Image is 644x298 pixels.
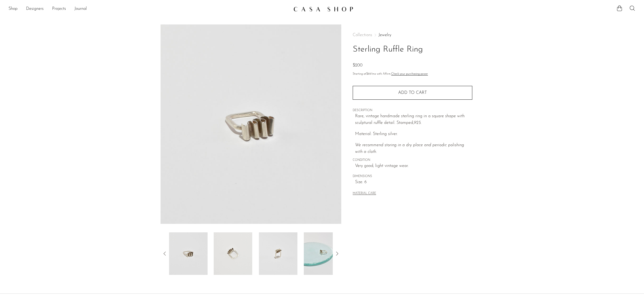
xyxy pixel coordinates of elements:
[169,232,208,275] img: Sterling Ruffle Ring
[398,90,427,95] span: Add to cart
[355,113,472,127] p: Rare, vintage handmade sterling ring in a square shape with sculptural ruffle detail. Stamped,
[414,121,422,125] em: 925.
[353,33,372,37] span: Collections
[304,232,342,275] img: Sterling Ruffle Ring
[353,43,472,56] h1: Sterling Ruffle Ring
[391,73,428,75] a: Check your purchasing power - Learn more about Affirm Financing (opens in modal)
[52,6,66,12] a: Projects
[353,158,472,163] span: CONDITION
[378,33,391,37] a: Jewelry
[353,108,472,113] span: DESCRIPTION
[9,5,289,14] nav: Desktop navigation
[353,72,472,77] p: Starting at /mo with Affirm.
[355,179,472,186] span: Size: 6
[214,232,252,275] img: Sterling Ruffle Ring
[353,192,376,196] button: MATERIAL CARE
[353,86,472,100] button: Add to cart
[355,131,472,138] p: Material: Sterling silver.
[366,73,371,75] span: $69
[74,6,87,12] a: Journal
[355,163,472,170] span: Very good; light vintage wear.
[353,63,363,68] span: $200
[9,5,289,14] ul: NEW HEADER MENU
[259,232,297,275] img: Sterling Ruffle Ring
[9,6,18,12] a: Shop
[26,6,44,12] a: Designers
[353,33,472,37] nav: Breadcrumbs
[353,174,472,179] span: DIMENSIONS
[355,143,464,154] em: We recommend storing in a dry place and periodic polishing with a cloth.
[161,24,342,224] img: Sterling Ruffle Ring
